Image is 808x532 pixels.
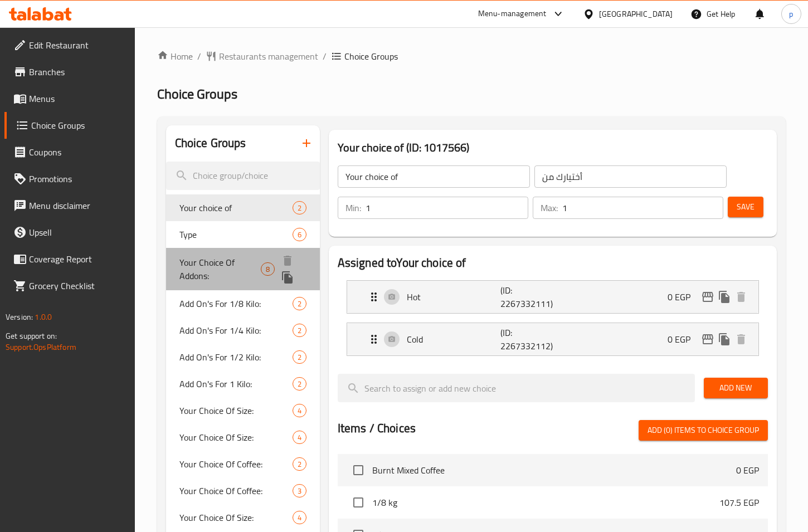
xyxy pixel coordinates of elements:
[29,65,126,79] span: Branches
[179,404,293,417] span: Your Choice Of Size:
[4,272,135,299] a: Grocery Checklist
[372,463,736,477] span: Burnt Mixed Coffee
[347,458,370,482] span: Select choice
[733,331,749,348] button: delete
[157,50,786,63] nav: breadcrumb
[157,81,237,106] span: Choice Groups
[166,248,320,290] div: Your Choice Of Addons:8deleteduplicate
[29,172,126,186] span: Promotions
[338,139,768,157] h3: Your choice of (ID: 1017566)
[293,432,306,443] span: 4
[166,370,320,397] div: Add On's For 1 Kilo:2
[29,279,126,292] span: Grocery Checklist
[29,92,126,105] span: Menus
[293,513,306,523] span: 4
[4,246,135,272] a: Coverage Report
[179,201,293,214] span: Your choice of
[206,50,318,63] a: Restaurants management
[293,297,306,310] div: Choices
[500,284,563,310] p: (ID: 2267332111)
[293,406,306,416] span: 4
[6,329,57,343] span: Get support on:
[179,350,293,364] span: Add On's For 1/2 Kilo:
[737,200,755,214] span: Save
[179,457,293,471] span: Your Choice Of Coffee:
[338,420,416,437] h2: Items / Choices
[4,139,135,165] a: Coupons
[293,511,306,524] div: Choices
[733,289,749,305] button: delete
[4,219,135,246] a: Upsell
[293,325,306,336] span: 2
[338,255,768,271] h2: Assigned to Your choice of
[293,459,306,470] span: 2
[166,317,320,344] div: Add On's For 1/4 Kilo:2
[699,331,716,348] button: edit
[338,276,768,318] li: Expand
[293,352,306,363] span: 2
[599,8,673,20] div: [GEOGRAPHIC_DATA]
[293,201,306,214] div: Choices
[668,290,699,304] p: 0 EGP
[166,290,320,317] div: Add On's For 1/8 Kilo:2
[478,7,547,21] div: Menu-management
[541,201,558,214] p: Max:
[157,50,193,63] a: Home
[4,58,135,85] a: Branches
[166,477,320,504] div: Your Choice Of Coffee:3
[699,289,716,305] button: edit
[166,194,320,221] div: Your choice of2
[4,32,135,58] a: Edit Restaurant
[279,269,296,286] button: duplicate
[166,221,320,248] div: Type6
[179,431,293,444] span: Your Choice Of Size:
[29,252,126,266] span: Coverage Report
[344,50,398,63] span: Choice Groups
[345,201,361,214] p: Min:
[668,333,699,346] p: 0 EGP
[29,38,126,52] span: Edit Restaurant
[4,85,135,112] a: Menus
[338,318,768,360] li: Expand
[179,256,261,282] span: Your Choice Of Addons:
[293,299,306,309] span: 2
[4,112,135,139] a: Choice Groups
[293,379,306,389] span: 2
[35,310,52,324] span: 1.0.0
[29,145,126,159] span: Coupons
[789,8,793,20] span: p
[347,323,758,355] div: Expand
[293,230,306,240] span: 6
[347,491,370,514] span: Select choice
[704,378,768,398] button: Add New
[179,324,293,337] span: Add On's For 1/4 Kilo:
[293,203,306,213] span: 2
[716,289,733,305] button: duplicate
[6,340,76,354] a: Support.OpsPlatform
[279,252,296,269] button: delete
[166,397,320,424] div: Your Choice Of Size:4
[500,326,563,353] p: (ID: 2267332112)
[166,504,320,531] div: Your Choice Of Size:4
[293,350,306,364] div: Choices
[29,226,126,239] span: Upsell
[261,262,275,276] div: Choices
[293,377,306,391] div: Choices
[407,333,500,346] p: Cold
[323,50,327,63] li: /
[179,484,293,497] span: Your Choice Of Coffee:
[166,344,320,370] div: Add On's For 1/2 Kilo:2
[407,290,500,304] p: Hot
[4,165,135,192] a: Promotions
[338,374,695,402] input: search
[31,119,126,132] span: Choice Groups
[293,457,306,471] div: Choices
[719,496,759,509] p: 107.5 EGP
[261,264,274,275] span: 8
[197,50,201,63] li: /
[29,199,126,212] span: Menu disclaimer
[219,50,318,63] span: Restaurants management
[179,297,293,310] span: Add On's For 1/8 Kilo:
[648,423,759,437] span: Add (0) items to choice group
[293,484,306,497] div: Choices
